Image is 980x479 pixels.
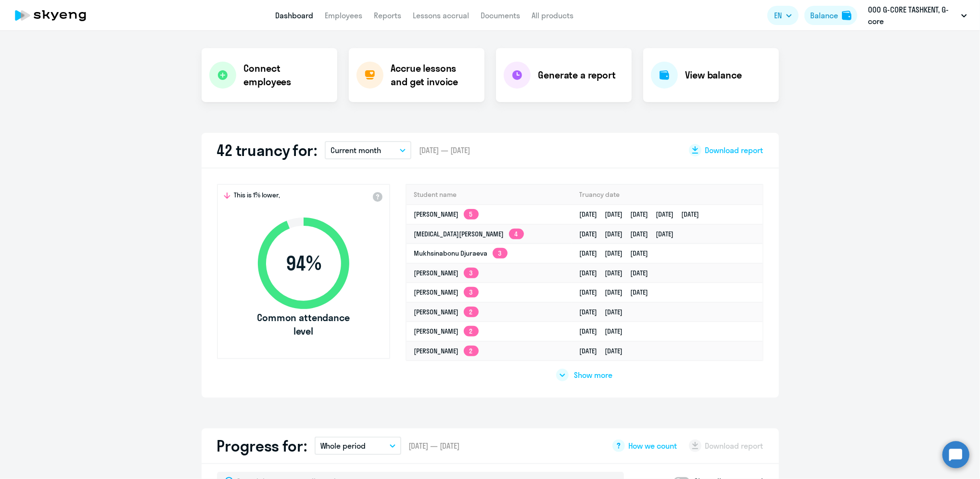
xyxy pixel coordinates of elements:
[580,327,631,336] a: [DATE][DATE]
[234,191,280,202] span: This is 1% lower,
[804,6,857,25] button: Balancebalance
[413,11,469,20] a: Lessons accrual
[464,287,479,298] app-skyeng-badge: 3
[414,288,479,297] a: [PERSON_NAME]3
[407,185,572,205] th: Student name
[414,269,479,277] a: [PERSON_NAME]3
[315,437,401,455] button: Whole period
[580,288,656,297] a: [DATE][DATE][DATE]
[325,141,411,159] button: Current month
[414,308,479,316] a: [PERSON_NAME]2
[686,68,742,82] h4: View balance
[409,440,460,451] span: [DATE] — [DATE]
[863,4,972,27] button: ООО G-CORE TASHKENT, G-core
[248,311,359,338] span: Common attendance level
[464,346,479,356] app-skyeng-badge: 2
[532,11,573,20] a: All products
[810,10,838,21] div: Balance
[580,347,631,355] a: [DATE][DATE]
[538,68,616,82] h4: Generate a report
[580,249,656,258] a: [DATE][DATE][DATE]
[248,252,359,275] span: 94 %
[464,326,479,337] app-skyeng-badge: 2
[842,11,852,20] img: balance
[414,327,479,336] a: [PERSON_NAME]2
[414,230,524,238] a: [MEDICAL_DATA][PERSON_NAME]4
[275,11,313,20] a: Dashboard
[767,6,799,25] button: EN
[774,10,782,21] span: EN
[481,11,520,20] a: Documents
[391,62,475,89] h4: Accrue lessons and get invoice
[574,370,613,380] span: Show more
[509,229,524,239] app-skyeng-badge: 4
[217,436,307,455] h2: Progress for:
[217,141,318,160] h2: 42 truancy for:
[868,4,957,27] p: ООО G-CORE TASHKENT, G-core
[414,249,508,258] a: Mukhsinabonu Djuraeva3
[374,11,401,20] a: Reports
[705,145,764,155] span: Download report
[464,307,479,317] app-skyeng-badge: 2
[580,308,631,316] a: [DATE][DATE]
[572,185,763,205] th: Truancy date
[320,440,366,452] p: Whole period
[493,248,508,259] app-skyeng-badge: 3
[580,210,707,219] a: [DATE][DATE][DATE][DATE][DATE]
[331,144,381,156] p: Current month
[464,209,479,220] app-skyeng-badge: 5
[629,440,677,451] span: How we count
[325,11,362,20] a: Employees
[244,62,330,89] h4: Connect employees
[414,347,479,355] a: [PERSON_NAME]2
[414,210,479,219] a: [PERSON_NAME]5
[580,269,656,277] a: [DATE][DATE][DATE]
[419,145,470,155] span: [DATE] — [DATE]
[464,268,479,278] app-skyeng-badge: 3
[580,230,682,238] a: [DATE][DATE][DATE][DATE]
